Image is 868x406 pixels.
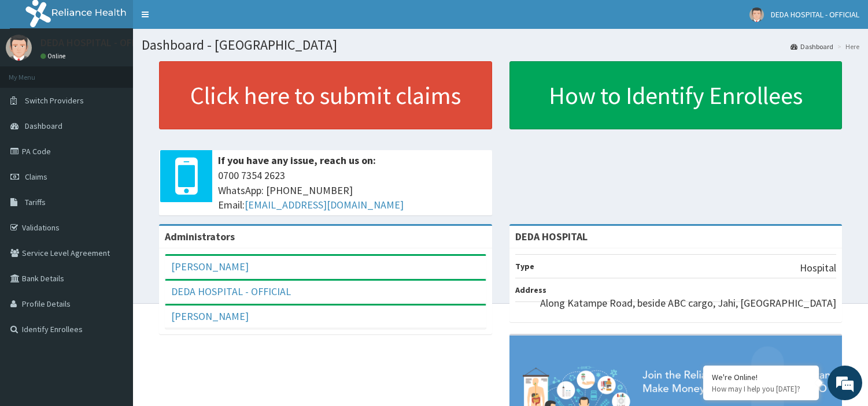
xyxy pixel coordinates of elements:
strong: DEDA HOSPITAL [515,230,588,243]
span: 0700 7354 2623 WhatsApp: [PHONE_NUMBER] Email: [218,168,486,213]
b: Type [515,261,534,271]
h1: Dashboard - [GEOGRAPHIC_DATA] [142,38,859,53]
span: DEDA HOSPITAL - OFFICIAL [771,9,859,20]
b: Address [515,285,546,295]
a: [EMAIL_ADDRESS][DOMAIN_NAME] [245,198,404,211]
img: User Image [6,35,32,61]
a: [PERSON_NAME] [171,310,249,323]
p: Hospital [800,260,836,275]
span: Claims [25,172,47,182]
span: Tariffs [25,197,46,207]
a: Click here to submit claims [159,61,492,129]
li: Here [834,42,859,51]
a: [PERSON_NAME] [171,260,249,273]
p: DEDA HOSPITAL - OFFICIAL [40,38,160,48]
p: Along Katampe Road, beside ABC cargo, Jahi, [GEOGRAPHIC_DATA] [540,296,836,311]
a: Online [40,52,68,60]
a: Dashboard [791,42,833,51]
img: User Image [749,8,764,22]
p: How may I help you today? [712,384,810,394]
a: How to Identify Enrollees [509,61,843,129]
span: Dashboard [25,121,62,131]
b: Administrators [165,230,235,243]
b: If you have any issue, reach us on: [218,154,376,167]
a: DEDA HOSPITAL - OFFICIAL [171,285,291,298]
div: We're Online! [712,372,810,382]
span: Switch Providers [25,95,84,106]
